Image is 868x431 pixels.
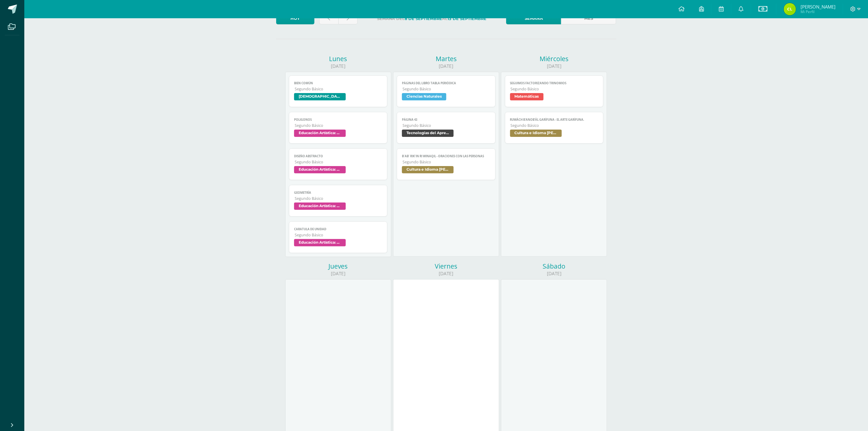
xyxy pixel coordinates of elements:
span: Poligonos [294,118,383,122]
a: Semana [506,12,561,24]
div: [DATE] [501,63,607,69]
span: Matemáticas [510,93,544,100]
span: Educación Artística: Artes Visuales [294,130,346,137]
span: Segundo Básico [403,159,490,165]
span: Ruwäch b’anob’äl Garífuna - El arte garífuna. [510,118,599,122]
span: Segundo Básico [295,232,383,238]
img: 8d24c3d66050eef8fc0d30ca80215520.png [784,3,796,15]
span: Ciencias Naturales [402,93,446,100]
span: Segundo Básico [295,196,383,201]
a: Seguimos Factorizando TrinomiosSegundo BásicoMatemáticas [505,75,604,107]
span: Educación Artística: Artes Visuales [294,239,346,246]
div: Martes [393,54,499,63]
span: GEometría [294,191,383,195]
span: Páginas del libro tabla periódica [402,81,490,85]
span: Segundo Básico [511,86,599,92]
div: Miércoles [501,54,607,63]
span: Segundo Básico [295,123,383,128]
span: [DEMOGRAPHIC_DATA] [294,93,346,100]
span: Segundo Básico [295,86,383,92]
span: Cultura e Idioma [PERSON_NAME] o Xinca [510,130,562,137]
span: Seguimos Factorizando Trinomios [510,81,599,85]
span: Página 43 [402,118,490,122]
a: Mes [561,12,616,24]
div: [DATE] [285,63,391,69]
div: [DATE] [501,270,607,277]
div: Viernes [393,262,499,270]
span: Cultura e Idioma [PERSON_NAME] o Xinca [402,166,454,173]
span: Bien común [294,81,383,85]
span: Caratula de Unidad [294,227,383,231]
span: Educación Artística: Artes Visuales [294,166,346,173]
a: GEometríaSegundo BásicoEducación Artística: Artes Visuales [289,185,388,217]
strong: 13 de Septiembre [448,16,486,21]
span: Segundo Básico [403,123,490,128]
span: Diseño abstracto [294,154,383,158]
a: Página 43Segundo BásicoTecnologías del Aprendizaje y la Comunicación [397,112,496,144]
div: Sábado [501,262,607,270]
label: Semana del al [362,12,501,25]
a: Ruwäch b’anob’äl Garífuna - El arte garífuna.Segundo BásicoCultura e Idioma [PERSON_NAME] o Xinca [505,112,604,144]
span: Mi Perfil [801,9,835,14]
a: B'ab' rik'in ri winaqil - oraciones con las personasSegundo BásicoCultura e Idioma [PERSON_NAME] ... [397,148,496,180]
div: [DATE] [393,63,499,69]
a: Páginas del libro tabla periódicaSegundo BásicoCiencias Naturales [397,75,496,107]
span: Educación Artística: Artes Visuales [294,203,346,210]
span: Tecnologías del Aprendizaje y la Comunicación [402,130,454,137]
span: B'ab' rik'in ri winaqil - oraciones con las personas [402,154,490,158]
span: [PERSON_NAME] [801,4,835,10]
div: Lunes [285,54,391,63]
div: [DATE] [393,270,499,277]
span: Segundo Básico [403,86,490,92]
span: Segundo Básico [295,159,383,165]
strong: 8 de Septiembre [405,16,442,21]
a: Bien comúnSegundo Básico[DEMOGRAPHIC_DATA] [289,75,388,107]
div: [DATE] [285,270,391,277]
a: Caratula de UnidadSegundo BásicoEducación Artística: Artes Visuales [289,221,388,253]
span: Segundo Básico [511,123,599,128]
a: Diseño abstractoSegundo BásicoEducación Artística: Artes Visuales [289,148,388,180]
a: Hoy [276,12,314,24]
a: PoligonosSegundo BásicoEducación Artística: Artes Visuales [289,112,388,144]
div: Jueves [285,262,391,270]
